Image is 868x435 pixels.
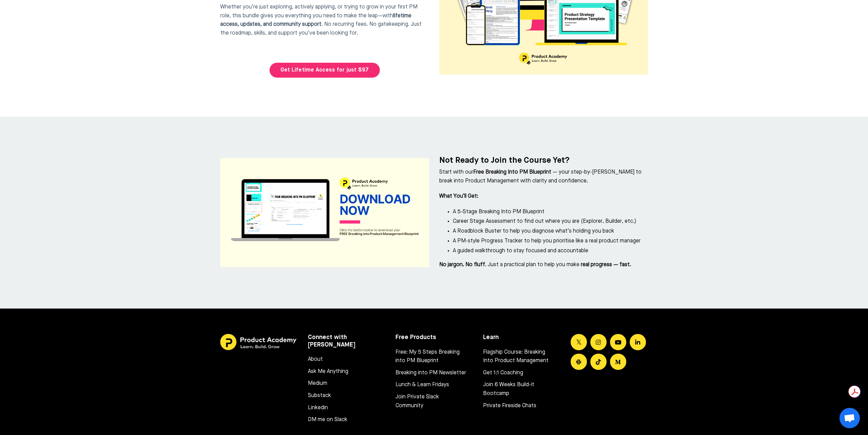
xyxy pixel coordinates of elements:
a: Lunch & Learn Fridays [395,381,466,390]
a: Get 1:1 Coaching [483,369,554,378]
a: Private Fireside Chats [483,402,554,411]
a: Open chat [839,408,860,428]
a: Free: My 5 Steps Breaking into PM Blueprint [395,348,466,365]
a: Join Private Slack Community [395,393,466,410]
span: No recurring fees. No gatekeeping. Just the roadmap, skills, and support you’ve been looking for. [220,22,422,36]
strong: No jargon. No fluff [439,262,485,268]
a: Breaking into PM Newsletter [395,369,466,378]
a: DM me on Slack [308,416,378,424]
h4: Not Ready to Join the Course Yet? [439,156,648,165]
a: Substack [308,392,378,400]
strong: real progress — fast. [579,262,631,268]
a: Join 6 Weeks Build-it Bootcamp [483,381,554,398]
span: Whether you’re just exploring, actively applying, or trying to grow in your first PM role, this b... [220,4,418,27]
a: Get Lifetime Access for just $97 [270,63,380,78]
h5: Learn [483,334,560,341]
a: Ask Me Anything [308,368,378,376]
strong: Free Breaking Into PM Blueprint [473,170,551,175]
a: About [308,355,378,364]
a: Medium [308,379,378,388]
li: Career Stage Assessment to find out where you are (Explorer, Builder, etc.) [453,217,648,226]
li: A PM-style Progress Tracker to help you prioritise like a real product manager [453,237,648,246]
img: df68376-8258-07d5-c00a-a20e8e0211_a1d263bd-4c14-4ce4-aa32-607787f73233.png [220,158,429,267]
h5: Connect with [PERSON_NAME] [308,334,385,349]
a: Linkedin [308,404,378,413]
p: . Just a practical plan to help you make [439,261,648,270]
strong: What You’ll Get: [439,194,478,199]
p: Start with our — your step-by-[PERSON_NAME] to break into Product Management with clarity and con... [439,168,648,185]
li: A 5-Stage Breaking Into PM Blueprint [453,208,648,217]
li: A Roadblock Buster to help you diagnose what’s holding you back [453,227,648,236]
h5: Free Products [395,334,473,341]
a: Flagship Course: Breaking Into Product Management [483,348,554,365]
li: A guided walkthrough to stay focused and accountable [453,247,648,256]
